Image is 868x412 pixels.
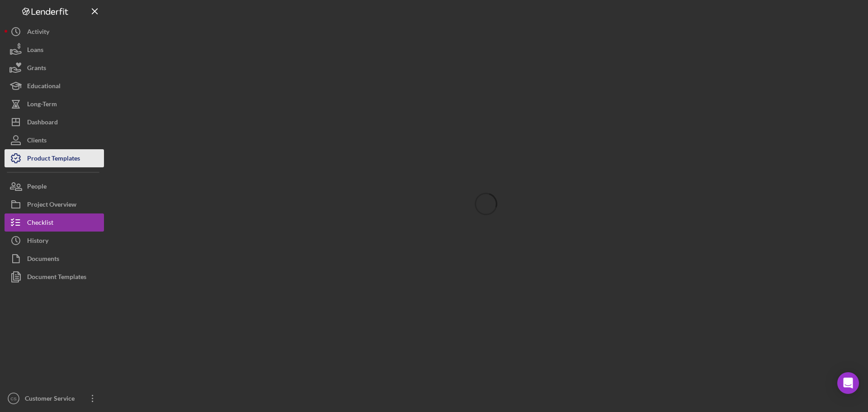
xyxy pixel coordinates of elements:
[5,95,104,113] button: Long-Term
[5,232,104,250] button: History
[5,77,104,95] button: Educational
[5,177,104,195] button: People
[27,113,58,133] div: Dashboard
[5,41,104,59] button: Loans
[5,149,104,167] button: Product Templates
[27,195,76,216] div: Project Overview
[5,59,104,77] button: Grants
[27,232,48,252] div: History
[10,396,16,401] text: CS
[27,95,57,115] div: Long-Term
[5,23,104,41] button: Activity
[5,250,104,268] button: Documents
[5,213,104,232] button: Checklist
[27,77,61,97] div: Educational
[27,268,86,288] div: Document Templates
[5,131,104,149] button: Clients
[5,389,104,407] button: CSCustomer Service
[27,23,49,43] div: Activity
[5,195,104,213] button: Project Overview
[27,59,46,79] div: Grants
[27,149,80,170] div: Product Templates
[5,268,104,286] button: Document Templates
[27,41,43,61] div: Loans
[27,213,53,234] div: Checklist
[5,113,104,131] button: Dashboard
[837,372,859,394] div: Open Intercom Messenger
[27,131,47,152] div: Clients
[27,250,59,270] div: Documents
[23,389,81,410] div: Customer Service
[27,177,47,198] div: People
